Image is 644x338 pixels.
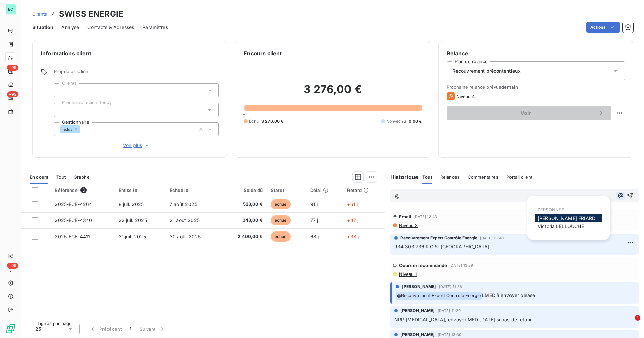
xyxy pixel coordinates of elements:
[394,244,489,249] span: 934 303 736 R.C.S. [GEOGRAPHIC_DATA]
[402,284,436,290] span: [PERSON_NAME]
[59,8,123,20] h3: SWISS ENERGIE
[409,118,422,124] span: 0,00 €
[170,234,201,239] span: 30 août 2025
[439,285,462,289] span: [DATE] 11:38
[249,118,259,124] span: Échu
[347,187,381,193] div: Retard
[440,174,460,180] span: Relances
[126,322,136,336] button: 1
[271,231,291,242] span: échue
[244,83,422,103] h2: 3 276,00 €
[32,11,47,17] span: Clients
[468,174,498,180] span: Commentaires
[271,215,291,225] span: échue
[224,187,263,193] div: Solde dû
[54,142,219,149] button: Voir plus
[41,49,219,57] h6: Informations client
[30,174,48,180] span: En cours
[394,316,532,322] span: NRP [MEDICAL_DATA], envoyer MED [DATE] si pas de retour
[385,173,419,181] h6: Historique
[244,49,282,57] h6: Encours client
[54,69,219,78] span: Propriétés Client
[501,84,518,90] span: demain
[438,333,462,337] span: [DATE] 13:30
[538,215,595,221] span: [PERSON_NAME] FRIARD
[400,332,435,338] span: [PERSON_NAME]
[635,315,640,321] span: 1
[447,49,625,57] h6: Relance
[347,217,359,223] span: +47 j
[119,234,146,239] span: 31 juil. 2025
[482,292,535,298] span: LMED à envoyer please
[447,106,611,120] button: Voir
[55,187,110,193] div: Référence
[119,187,162,193] div: Émise le
[85,322,126,336] button: Précédent
[310,234,319,239] span: 68 j
[400,308,435,314] span: [PERSON_NAME]
[422,174,432,180] span: Tout
[271,199,291,209] span: échue
[243,113,245,118] span: 0
[60,87,65,93] input: Ajouter une valeur
[32,24,53,31] span: Situation
[395,193,400,199] span: @
[142,24,168,31] span: Paramètres
[62,127,73,131] span: Teddy
[123,142,150,149] span: Voir plus
[35,326,41,332] span: 25
[55,217,92,223] span: 2025-ECE-4340
[449,263,473,267] span: [DATE] 13:39
[224,201,263,208] span: 528,00 €
[32,11,47,17] a: Clients
[271,187,302,193] div: Statut
[80,187,87,193] span: 3
[399,263,447,268] span: Courrier recommandé
[347,234,359,239] span: +38 j
[5,323,16,334] img: Logo LeanPay
[347,201,358,207] span: +61 j
[398,271,417,277] span: Niveau 1
[261,118,284,124] span: 3 276,00 €
[130,326,131,332] span: 1
[400,235,477,241] span: Recouvrement Expert Contrôle Energie
[413,215,437,219] span: [DATE] 13:43
[398,223,418,228] span: Niveau 3
[87,24,134,31] span: Contacts & Adresses
[224,233,263,240] span: 2 400,00 €
[170,201,197,207] span: 7 août 2025
[5,4,16,15] div: EC
[224,217,263,224] span: 348,00 €
[7,263,18,269] span: +99
[80,126,86,132] input: Ajouter une valeur
[386,118,406,124] span: Non-échu
[586,22,620,33] button: Actions
[456,94,475,99] span: Niveau 4
[61,24,79,31] span: Analyse
[310,187,339,193] div: Délai
[55,201,92,207] span: 2025-ECE-4264
[452,68,521,74] span: Recouvrement précontentieux
[480,236,504,240] span: [DATE] 13:40
[310,201,318,207] span: 91 j
[119,201,144,207] span: 8 juil. 2025
[455,110,597,116] span: Voir
[170,217,200,223] span: 21 août 2025
[7,65,18,71] span: +99
[170,187,216,193] div: Échue le
[538,207,564,212] span: PERSONNES
[310,217,318,223] span: 77 j
[538,223,584,229] span: Victoria LELLOUCHE
[621,315,637,331] iframe: Intercom live chat
[7,91,18,97] span: +99
[438,309,461,313] span: [DATE] 11:20
[506,174,532,180] span: Portail client
[119,217,147,223] span: 22 juil. 2025
[74,174,90,180] span: Graphe
[55,234,90,239] span: 2025-ECE-4411
[60,107,65,113] input: Ajouter une valeur
[396,292,482,300] span: @ Recouvrement Expert Contrôle Energie
[136,322,169,336] button: Suivant
[56,174,66,180] span: Tout
[447,84,625,90] span: Prochaine relance prévue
